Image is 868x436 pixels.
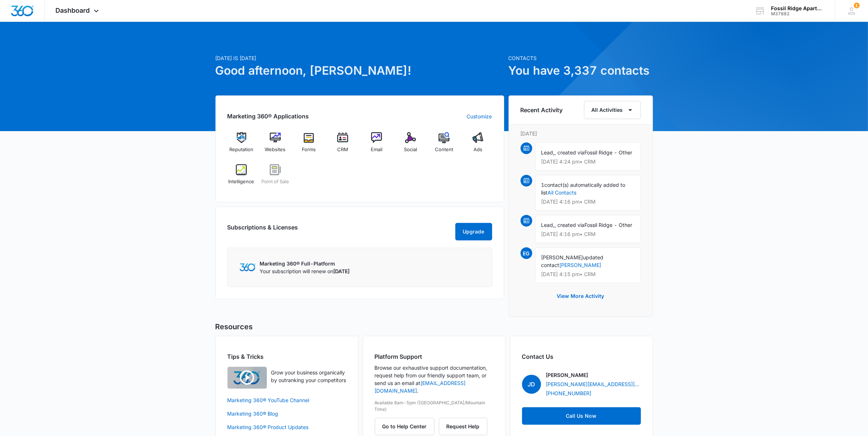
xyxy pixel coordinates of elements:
p: [DATE] 4:24 pm • CRM [541,159,635,164]
p: Your subscription will renew on [260,267,350,275]
span: , created via [555,222,585,228]
a: [PHONE_NUMBER] [546,389,592,397]
h1: You have 3,337 contacts [509,62,653,79]
a: Marketing 360® YouTube Channel [227,396,346,404]
span: Social [404,146,417,153]
a: Ads [464,132,492,158]
a: Go to Help Center [375,423,439,429]
span: [DATE] [334,268,350,274]
p: [DATE] 4:16 pm • CRM [541,232,635,237]
span: 1 [854,3,860,8]
a: CRM [329,132,357,158]
a: [PERSON_NAME] [560,262,602,268]
p: [DATE] is [DATE] [215,54,504,62]
span: Reputation [229,146,253,153]
span: Content [435,146,453,153]
h1: Good afternoon, [PERSON_NAME]! [215,62,504,79]
span: Fossil Ridge - Other [585,149,632,156]
button: Upgrade [455,223,492,240]
a: Marketing 360® Blog [227,410,346,417]
span: Forms [302,146,316,153]
div: notifications count [854,3,860,8]
a: Marketing 360® Product Updates [227,423,346,431]
button: All Activities [584,101,641,119]
span: , created via [555,149,585,156]
h2: Tips & Tricks [227,352,346,361]
span: [PERSON_NAME] [541,254,583,260]
a: All Contacts [548,189,577,196]
a: Email [363,132,391,158]
p: [DATE] 4:15 pm • CRM [541,272,635,277]
span: contact(s) automatically added to list [541,182,626,196]
p: Marketing 360® Full-Platform [260,260,350,267]
h2: Contact Us [522,352,641,361]
a: Reputation [227,132,256,158]
img: Marketing 360 Logo [240,263,256,271]
a: Intelligence [227,164,256,190]
h2: Subscriptions & Licenses [227,223,298,237]
a: Forms [295,132,323,158]
p: [PERSON_NAME] [546,371,588,379]
button: Request Help [439,418,487,435]
a: Customize [467,113,492,120]
a: Social [396,132,424,158]
span: Email [371,146,382,153]
span: Intelligence [228,178,254,185]
span: EG [521,247,532,259]
div: account id [771,11,824,16]
p: Available 8am-5pm ([GEOGRAPHIC_DATA]/Mountain Time) [375,400,494,413]
span: Point of Sale [261,178,289,185]
button: Go to Help Center [375,418,435,435]
a: [PERSON_NAME][EMAIL_ADDRESS][PERSON_NAME][DOMAIN_NAME] [546,380,641,388]
span: 1 [541,182,545,188]
span: JD [522,375,541,394]
h5: Resources [215,321,653,332]
p: Grow your business organically by outranking your competitors [271,369,346,384]
span: Lead, [541,149,555,156]
a: Websites [261,132,289,158]
a: Request Help [439,423,487,429]
a: Point of Sale [261,164,289,190]
img: Quick Overview Video [227,367,267,389]
button: View More Activity [550,287,612,305]
h6: Recent Activity [521,106,563,114]
span: Dashboard [56,7,90,14]
span: Websites [265,146,285,153]
p: Browse our exhaustive support documentation, request help from our friendly support team, or send... [375,364,494,394]
span: Ads [474,146,482,153]
a: Call Us Now [522,407,641,425]
span: Lead, [541,222,555,228]
p: [DATE] 4:16 pm • CRM [541,199,635,204]
p: [DATE] [521,130,641,137]
span: Fossil Ridge - Other [585,222,632,228]
p: Contacts [509,54,653,62]
span: CRM [337,146,348,153]
h2: Marketing 360® Applications [227,112,309,121]
a: Content [430,132,458,158]
h2: Platform Support [375,352,494,361]
div: account name [771,5,824,11]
